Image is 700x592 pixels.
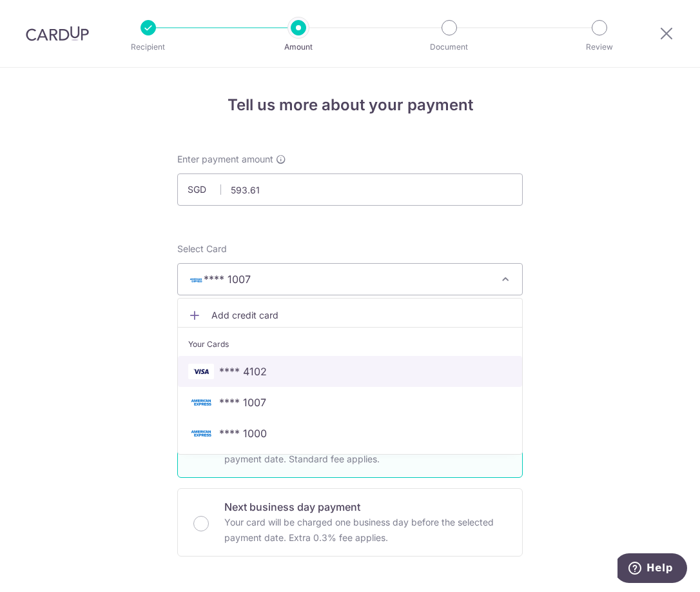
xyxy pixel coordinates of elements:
a: Add credit card [178,304,522,327]
span: Add credit card [211,309,512,322]
iframe: Opens a widget where you can find more information [617,553,687,586]
span: Enter payment amount [177,153,273,166]
p: Next business day payment [224,499,507,515]
p: Amount [251,41,346,54]
span: SGD [188,183,221,196]
p: Document [402,41,497,54]
span: translation missing: en.payables.payment_networks.credit_card.summary.labels.select_card [177,243,227,254]
h4: Tell us more about your payment [177,94,523,117]
p: Your card will be charged one business day before the selected payment date. Extra 0.3% fee applies. [224,515,507,546]
input: 0.00 [177,173,523,206]
span: Your Cards [188,338,229,351]
p: Review [552,41,647,54]
img: VISA [188,364,214,379]
p: Recipient [101,41,196,54]
img: AMEX [188,426,214,441]
img: AMEX [188,395,214,410]
img: AMEX [188,275,204,284]
img: CardUp [26,26,89,41]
